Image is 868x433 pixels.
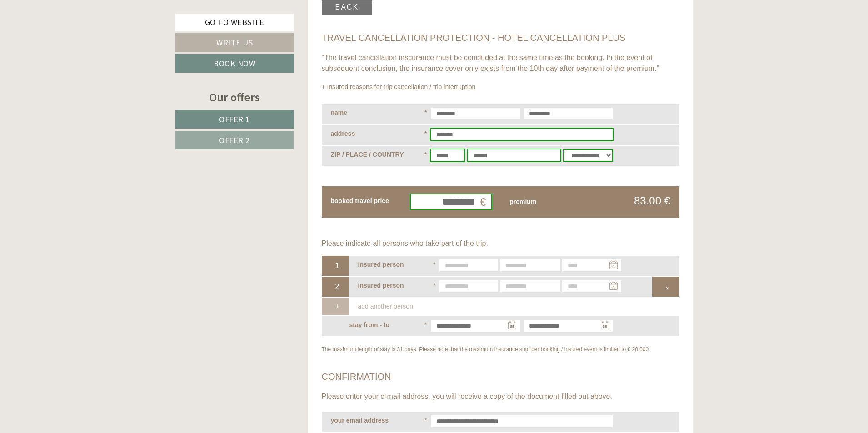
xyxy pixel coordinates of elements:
div: Our offers [175,89,294,105]
div: Please enter your e-mail address, you will receive a copy of the document filled out above. [322,391,680,403]
label: name [331,108,348,118]
div: Hello, how can we help you? [7,25,105,52]
a: Book now [175,54,294,73]
div: confirmation [322,372,680,382]
label: booked travel price [331,196,389,206]
span: premium [509,198,536,205]
label: ZIP / PLACE / COUNTRY [331,149,404,160]
a: Write us [175,33,294,52]
a: Go to website [175,14,294,31]
div: [DATE] [163,7,195,22]
div: 2 [322,277,349,297]
div: + [322,298,349,315]
div: Inso Sonnenheim [14,26,100,34]
div: The maximum length of stay is 31 days. Please note that the maximum insurance sum per booking / i... [322,345,680,353]
small: 08:41 [14,44,100,50]
label: stay from - to [349,320,390,330]
label: address [331,129,355,139]
label: insured person [358,280,404,291]
div: travel cancellation protection - Hotel Cancellation Plus [322,33,680,43]
span: 83.00 € [634,194,670,207]
label: your email address [331,415,389,426]
div: Please indicate all persons who take part of the trip. [322,238,680,249]
div: "The travel cancellation inscurance must be concluded at the same time as the booking. In the eve... [322,52,680,75]
button: Send [310,237,358,255]
a: add another person [358,303,413,310]
a: Insured reasons for trip cancellation / trip interruption [322,83,476,90]
div: 1 [322,256,349,276]
span: Offer 1 [219,114,250,124]
span: Offer 2 [219,135,250,145]
label: insured person [358,259,404,270]
a: back [322,0,373,14]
